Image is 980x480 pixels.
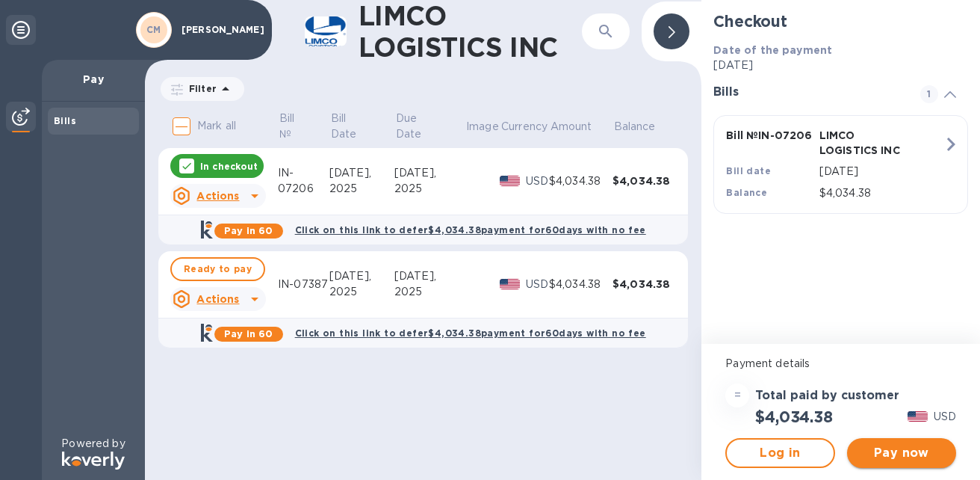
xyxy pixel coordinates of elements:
p: Pay [54,72,133,87]
u: Actions [196,190,239,202]
div: $4,034.38 [612,173,676,188]
b: Balance [726,187,767,198]
button: Ready to pay [170,257,265,281]
p: Powered by [61,436,125,452]
img: USD [500,176,520,186]
div: 2025 [329,181,394,197]
b: Date of the payment [713,44,832,56]
p: Currency [501,119,548,135]
button: Log in [725,438,834,468]
p: Balance [614,119,656,135]
span: Bill № [279,111,329,142]
div: 2025 [394,181,465,197]
p: Amount [551,119,592,135]
div: 2025 [394,284,465,300]
u: Actions [196,293,239,305]
b: Click on this link to defer $4,034.38 payment for 60 days with no fee [295,327,646,339]
div: $4,034.38 [612,277,676,292]
div: IN-07387 [278,277,329,292]
b: Bills [54,115,76,126]
img: USD [908,411,928,422]
b: Bill date [726,165,771,176]
b: Pay in 60 [224,225,273,236]
h3: Bills [713,85,902,99]
h2: $4,034.38 [755,407,832,426]
div: IN-07206 [278,165,329,197]
span: Balance [614,119,675,135]
p: Mark all [197,118,236,134]
p: $4,034.38 [819,185,943,201]
img: Logo [62,452,125,470]
div: [DATE], [394,165,465,181]
p: Image [466,119,499,135]
h2: Checkout [713,12,968,31]
p: Filter [183,82,217,95]
p: USD [526,173,549,189]
div: [DATE], [329,268,394,284]
p: [PERSON_NAME] [182,25,256,35]
div: $4,034.38 [549,277,612,292]
b: Pay in 60 [224,328,273,339]
div: 2025 [329,284,394,300]
span: Pay now [859,444,944,462]
b: CM [146,24,161,35]
div: $4,034.38 [549,173,612,189]
span: Ready to pay [184,260,252,278]
button: Pay now [847,438,956,468]
p: [DATE] [713,58,968,73]
b: Click on this link to defer $4,034.38 payment for 60 days with no fee [295,224,646,236]
p: Bill Date [331,111,374,142]
p: Payment details [725,356,956,372]
div: [DATE], [394,268,465,284]
p: Due Date [396,111,444,142]
p: In checkout [200,160,258,173]
span: Amount [551,119,612,135]
button: Bill №IN-07206LIMCO LOGISTICS INCBill date[DATE]Balance$4,034.38 [713,115,968,214]
div: = [725,384,749,407]
p: USD [934,409,956,425]
p: [DATE] [819,164,943,179]
span: Log in [739,444,821,462]
span: Due Date [396,111,464,142]
div: [DATE], [329,165,394,181]
img: USD [500,279,520,289]
p: LIMCO LOGISTICS INC [819,128,906,158]
p: Bill № [279,111,309,142]
span: 1 [920,85,938,103]
p: Bill № IN-07206 [726,128,813,143]
h3: Total paid by customer [755,389,899,403]
p: USD [526,277,549,292]
span: Bill Date [331,111,394,142]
